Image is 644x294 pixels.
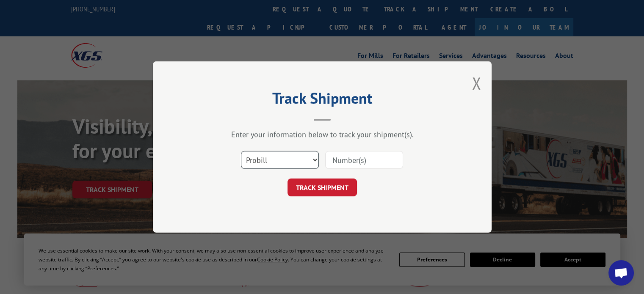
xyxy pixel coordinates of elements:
[195,92,449,108] h2: Track Shipment
[325,151,403,169] input: Number(s)
[195,129,449,139] div: Enter your information below to track your shipment(s).
[472,72,481,94] button: Close modal
[608,260,634,286] div: Open chat
[287,179,357,196] button: TRACK SHIPMENT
